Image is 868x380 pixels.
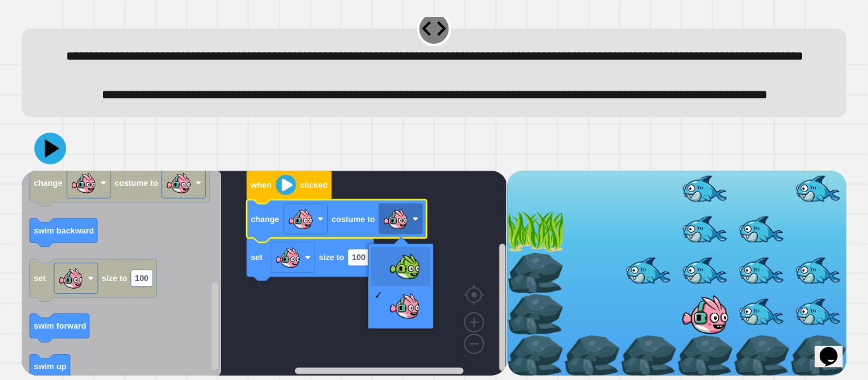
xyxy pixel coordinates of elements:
text: set [34,273,46,283]
text: swim up [34,362,66,371]
text: change [34,178,62,187]
img: PinkFish [389,290,421,322]
text: swim forward [34,321,86,331]
text: change [251,214,280,223]
text: costume to [332,214,375,223]
text: clicked [300,180,327,190]
text: set [251,252,263,262]
img: GreenFish [389,251,421,282]
text: size to [319,252,344,262]
text: costume to [115,178,158,187]
text: size to [102,273,128,283]
text: swim backward [34,226,94,235]
text: when [250,180,272,190]
div: Blockly Workspace [22,171,506,376]
text: 100 [352,252,365,262]
iframe: chat widget [815,329,855,367]
text: 100 [135,273,149,283]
